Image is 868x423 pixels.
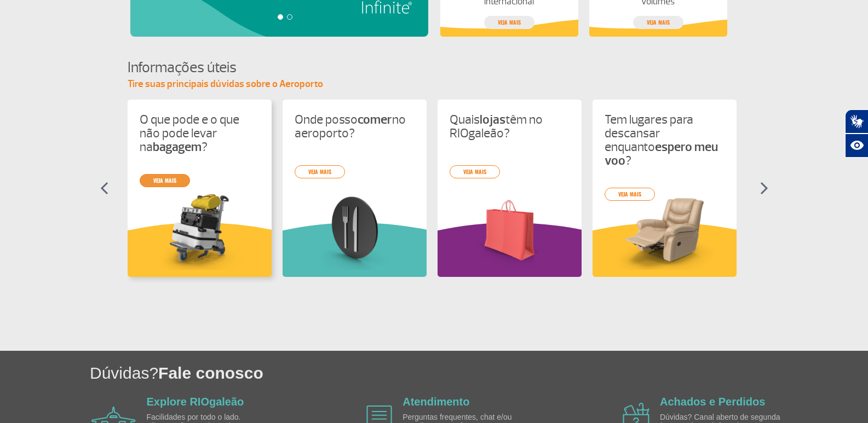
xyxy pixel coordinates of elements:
[128,78,741,91] p: Tire suas principais dúvidas sobre o Aeroporto
[128,57,741,78] h4: Informações úteis
[845,134,868,158] button: Abrir recursos assistivos.
[484,16,534,29] a: veja mais
[633,16,683,29] a: veja mais
[128,223,272,277] img: amareloInformacoesUteis.svg
[140,113,260,154] p: O que pode e o que não pode levar na ?
[660,396,765,408] a: Achados e Perdidos
[845,109,868,158] div: Plugin de acessibilidade da Hand Talk.
[480,112,505,128] strong: lojas
[438,223,582,277] img: roxoInformacoesUteis.svg
[283,223,427,277] img: verdeInformacoesUteis.svg
[295,165,345,178] a: veja mais
[147,396,244,408] a: Explore RIOgaleão
[605,192,725,270] img: card%20informa%C3%A7%C3%B5es%204.png
[158,364,263,382] span: Fale conosco
[593,223,737,277] img: amareloInformacoesUteis.svg
[295,113,415,140] p: Onde posso no aeroporto?
[358,112,392,128] strong: comer
[605,113,725,167] p: Tem lugares para descansar enquanto ?
[760,182,768,195] img: seta-direita
[153,139,202,155] strong: bagagem
[295,192,415,270] img: card%20informa%C3%A7%C3%B5es%208.png
[605,188,655,201] a: veja mais
[450,192,570,270] img: card%20informa%C3%A7%C3%B5es%206.png
[605,139,718,169] strong: espero meu voo
[90,362,868,384] h1: Dúvidas?
[140,174,190,187] a: veja mais
[450,165,500,178] a: veja mais
[450,113,570,140] p: Quais têm no RIOgaleão?
[403,396,469,408] a: Atendimento
[100,182,108,195] img: seta-esquerda
[845,109,868,134] button: Abrir tradutor de língua de sinais.
[140,192,260,270] img: card%20informa%C3%A7%C3%B5es%201.png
